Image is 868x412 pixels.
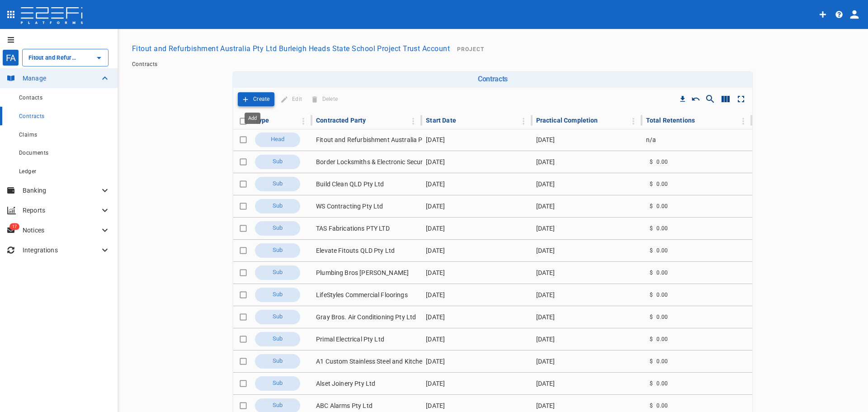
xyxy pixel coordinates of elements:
span: Claims [19,132,37,138]
button: Column Actions [516,114,531,128]
div: Total Retentions [646,115,695,126]
span: Head [265,135,290,144]
span: 17 [9,223,19,230]
span: Ledger [19,168,36,175]
td: [DATE] [422,350,532,372]
td: [DATE] [422,240,532,261]
div: Contracted Party [316,115,366,126]
span: 0.00 [656,358,668,365]
button: Column Actions [626,114,641,128]
div: Practical Completion [536,115,598,126]
button: Toggle full screen [733,91,749,107]
span: Contacts [19,95,42,101]
td: [DATE] [533,350,642,372]
td: [DATE] [422,218,532,239]
span: Toggle select row [237,200,250,213]
td: [DATE] [533,373,642,394]
button: Show/Hide search [703,91,718,107]
span: 0.00 [656,247,668,254]
span: Toggle select row [237,178,250,190]
span: Toggle select all [237,115,250,128]
span: Toggle select row [237,289,250,301]
td: A1 Custom Stainless Steel and Kitchens [312,350,422,372]
td: Border Locksmiths & Electronic Security (Aust) Pty Ltd [312,151,422,173]
span: $ [650,358,653,365]
td: [DATE] [533,240,642,261]
span: Toggle select row [237,244,250,257]
td: Primal Electrical Pty Ltd [312,328,422,350]
span: Edit [277,92,306,106]
span: $ [650,336,653,342]
button: Create [238,92,274,106]
button: Column Actions [406,114,420,128]
span: 0.00 [656,270,668,276]
span: 0.00 [656,403,668,409]
span: Toggle select row [237,133,250,146]
button: Column Actions [296,114,311,128]
p: Notices [23,226,99,235]
span: Sub [267,357,288,365]
span: 0.00 [656,380,668,387]
td: [DATE] [422,262,532,284]
p: Create [253,94,270,104]
span: Sub [267,246,288,255]
td: [DATE] [422,151,532,173]
span: Contracts [132,61,158,67]
td: [DATE] [533,129,642,151]
td: n/a [642,129,752,151]
td: [DATE] [533,306,642,328]
span: Toggle select row [237,266,250,279]
div: Start Date [426,115,456,126]
td: [DATE] [422,195,532,217]
span: Toggle select row [237,333,250,346]
td: Fitout and Refurbishment Australia Pty Ltd [312,129,422,151]
td: [DATE] [422,129,532,151]
span: Documents [19,150,49,156]
td: Elevate Fitouts QLD Pty Ltd [312,240,422,261]
div: Add [245,113,260,124]
span: Sub [267,313,288,321]
span: 0.00 [656,159,668,165]
td: [DATE] [533,262,642,284]
td: LifeStyles Commercial Floorings [312,284,422,306]
td: [DATE] [533,218,642,239]
button: Show/Hide columns [718,91,733,107]
span: $ [650,181,653,187]
span: Contracts [19,113,45,119]
span: $ [650,247,653,254]
td: [DATE] [422,173,532,195]
td: Alset Joinery Pty Ltd [312,373,422,394]
span: Toggle select row [237,377,250,390]
span: $ [650,203,653,209]
span: $ [650,225,653,232]
td: [DATE] [533,173,642,195]
td: [DATE] [422,284,532,306]
td: [DATE] [533,284,642,306]
span: 0.00 [656,181,668,187]
td: WS Contracting Pty Ltd [312,195,422,217]
span: Sub [267,157,288,166]
button: Download CSV [676,93,689,105]
button: Fitout and Refurbishment Australia Pty Ltd Burleigh Heads State School Project Trust Account [128,40,453,57]
span: Sub [267,180,288,188]
h6: Contracts [236,75,750,83]
span: Toggle select row [237,311,250,323]
td: Build Clean QLD Pty Ltd [312,173,422,195]
span: 0.00 [656,225,668,232]
span: Sub [267,379,288,388]
td: TAS Fabrications PTY LTD [312,218,422,239]
p: Banking [23,186,99,195]
span: Toggle select row [237,399,250,412]
td: [DATE] [533,195,642,217]
td: [DATE] [533,151,642,173]
span: Delete [309,92,340,106]
span: 0.00 [656,203,668,209]
button: Column Actions [736,114,750,128]
span: 0.00 [656,314,668,320]
td: [DATE] [422,306,532,328]
nav: breadcrumb [132,61,854,67]
p: Reports [23,206,99,215]
div: Type [255,115,269,126]
span: $ [650,270,653,276]
button: Reset Sorting [689,92,703,106]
